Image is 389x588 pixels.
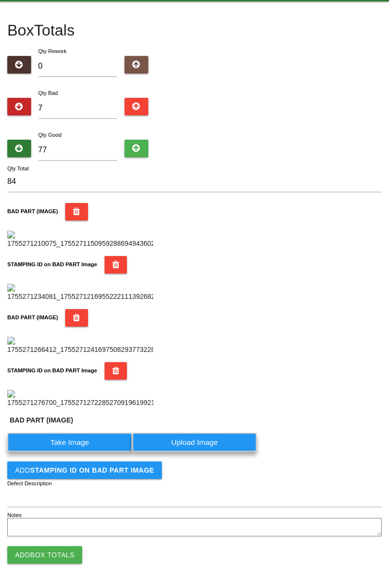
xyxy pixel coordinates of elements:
[7,433,132,452] label: Take Image
[7,337,153,355] img: 1755271266412_17552712416975082937732284207966.jpg
[105,362,127,380] button: STAMPING ID on BAD PART Image
[7,390,153,408] img: 1755271276700_17552712722852709196199211113060.jpg
[7,511,21,519] label: Notes
[7,165,29,173] label: Qty Total
[38,48,67,54] label: Qty Rework
[7,479,52,488] label: Defect Description
[7,231,153,249] img: 1755271210075_17552711509592886949436029914583.jpg
[7,461,162,479] button: AddSTAMPING ID on BAD PART Image
[7,546,82,564] button: AddBox Totals
[7,314,58,320] b: BAD PART (IMAGE)
[38,132,62,138] label: Qty Good
[7,208,58,214] b: BAD PART (IMAGE)
[10,416,73,424] b: BAD PART (IMAGE)
[7,22,382,39] h4: Box Totals
[7,284,153,302] img: 1755271234081_17552712169552221113926825768613.jpg
[105,256,127,274] button: STAMPING ID on BAD PART Image
[65,309,88,327] button: BAD PART (IMAGE)
[65,203,88,220] button: BAD PART (IMAGE)
[132,433,257,452] label: Upload Image
[7,367,97,373] b: STAMPING ID on BAD PART Image
[7,261,97,267] b: STAMPING ID on BAD PART Image
[38,90,58,96] label: Qty Bad
[30,466,154,474] b: STAMPING ID on BAD PART Image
